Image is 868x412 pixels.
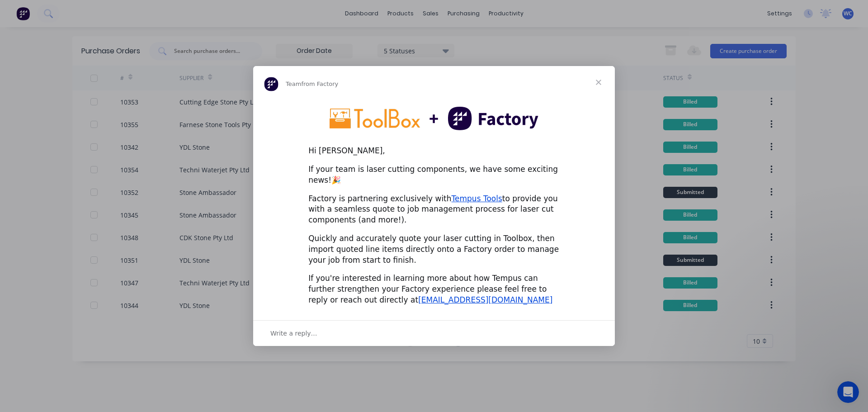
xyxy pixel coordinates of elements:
[308,164,560,186] div: If your team is laser cutting components, we have some exciting news!🎉
[270,327,317,339] span: Write a reply…
[264,77,278,91] img: Profile image for Team
[418,295,552,304] a: [EMAIL_ADDRESS][DOMAIN_NAME]
[308,273,560,305] div: If you're interested in learning more about how Tempus can further strengthen your Factory experi...
[301,81,338,87] span: from Factory
[582,66,615,99] span: Close
[308,194,560,226] div: Factory is partnering exclusively with to provide you with a seamless quote to job management pro...
[308,146,560,156] div: Hi [PERSON_NAME],
[253,320,615,346] div: Open conversation and reply
[286,81,301,87] span: Team
[452,194,502,203] a: Tempus Tools
[308,233,560,265] div: Quickly and accurately quote your laser cutting in Toolbox, then import quoted line items directl...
